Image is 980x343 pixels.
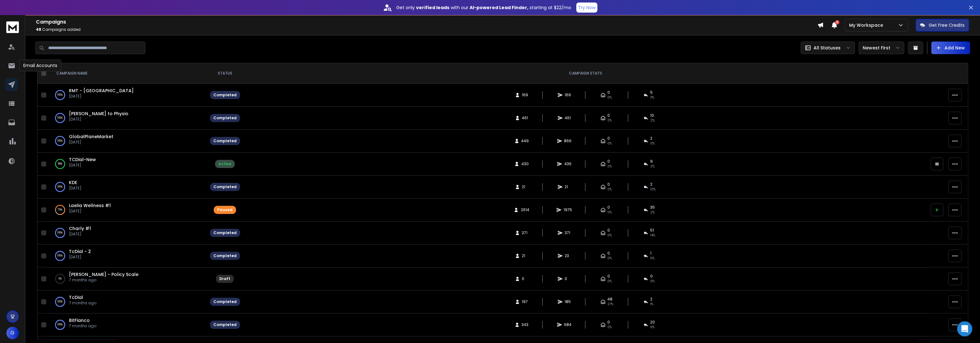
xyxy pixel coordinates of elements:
p: 100 % [57,322,63,328]
span: 51 [650,228,654,233]
span: 0% [607,95,612,100]
div: Completed [213,253,237,258]
p: 99 % [58,161,62,167]
td: 100%TcDial7 months ago [49,290,206,313]
p: [DATE] [69,140,113,145]
span: 2 [650,136,652,141]
span: Charly #1 [69,225,91,232]
h1: Campaigns [36,18,817,26]
span: TcDial [69,294,83,301]
span: 0 [607,90,610,95]
td: 100%RMT - [GEOGRAPHIC_DATA][DATE] [49,84,206,107]
span: 23 [565,253,571,258]
div: Completed [213,93,237,98]
p: [DATE] [69,209,111,214]
span: [PERSON_NAME] - Policy Scale [69,271,138,278]
span: 20 [650,320,655,325]
span: 27 % [607,302,613,307]
span: 2 [650,297,652,302]
span: BitFianco [69,317,90,323]
span: 0 [607,159,610,164]
img: logo [6,21,19,33]
span: 0% [607,279,612,284]
p: 100 % [57,184,63,190]
span: 5 % [650,256,655,261]
td: 100%Charly #1[DATE] [49,222,206,245]
span: 185 [565,299,571,304]
p: Get Free Credits [929,22,965,28]
th: CAMPAIGN NAME [49,63,206,84]
p: [DATE] [69,117,128,122]
span: 0 [522,276,528,281]
a: RMT - [GEOGRAPHIC_DATA] [69,87,134,94]
td: 100%BitFianco7 months ago [49,313,206,336]
span: 21 [522,184,528,189]
span: 0 [607,136,610,141]
td: 100%[PERSON_NAME] to Physio[DATE] [49,107,206,130]
span: 0 [565,276,571,281]
p: 75 % [58,207,62,213]
p: My Workspace [849,22,886,28]
a: Laelia Wellness #1 [69,202,111,209]
p: 100 % [57,92,63,98]
span: 0 [650,274,653,279]
button: G [6,327,19,339]
span: 0 [607,251,610,256]
span: 2 % [650,164,655,169]
a: KDE [69,179,77,186]
span: 14 % [650,233,655,238]
span: 0% [607,233,612,238]
p: [DATE] [69,232,91,237]
span: 0% [607,210,612,215]
strong: verified leads [416,4,449,11]
span: 0 [607,182,610,187]
div: Completed [213,138,237,143]
span: 2 [650,182,652,187]
p: [DATE] [69,255,91,260]
span: 430 [521,161,528,166]
span: 436 [564,161,571,166]
span: 48 [36,27,41,32]
button: Newest First [859,42,904,54]
button: Try Now [576,3,597,13]
div: Completed [213,184,237,189]
strong: AI-powered Lead Finder, [470,4,528,11]
span: 461 [565,115,571,121]
span: 0% [650,279,655,284]
button: Get Free Credits [915,19,969,31]
p: 100 % [57,138,63,144]
p: 100 % [57,253,63,259]
p: [DATE] [69,186,82,191]
p: [DATE] [69,94,134,99]
span: 3 % [650,95,654,100]
span: 343 [521,322,528,327]
span: 169 [522,93,528,98]
span: 0 % [650,141,655,146]
span: 461 [522,115,528,121]
a: [PERSON_NAME] to Physio [69,110,128,117]
p: Get only with our starting at $22/mo [396,4,571,11]
th: STATUS [206,63,244,84]
p: 100 % [57,299,63,305]
a: TcDial - 2 [69,248,91,255]
span: 0 [607,228,610,233]
p: 100 % [57,115,63,121]
th: CAMPAIGN STATS [244,63,927,84]
span: 0% [607,256,612,261]
span: 371 [522,230,528,235]
span: 6 % [650,325,655,330]
span: 35 [650,205,655,210]
div: Completed [213,230,237,235]
span: GlobalPlaneMarket [69,133,113,140]
td: 100%KDE[DATE] [49,176,206,199]
td: 100%GlobalPlaneMarket[DATE] [49,130,206,153]
p: 100 % [57,230,63,236]
span: 2 % [650,118,655,123]
span: TCDial-New [69,156,96,163]
span: 449 [521,138,529,143]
